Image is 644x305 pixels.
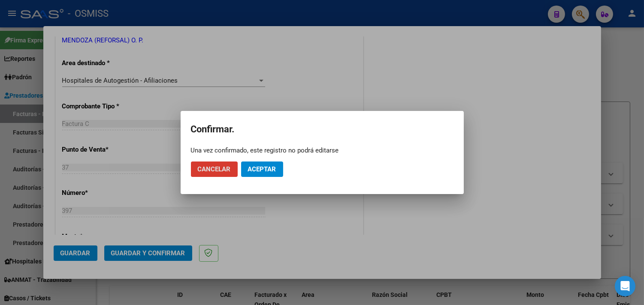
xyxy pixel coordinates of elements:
span: Cancelar [198,165,231,173]
div: Open Intercom Messenger [615,276,635,296]
span: Aceptar [248,165,276,173]
button: Aceptar [241,161,283,177]
h2: Confirmar. [191,121,454,138]
button: Cancelar [191,161,238,177]
div: Una vez confirmado, este registro no podrá editarse [191,146,454,155]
